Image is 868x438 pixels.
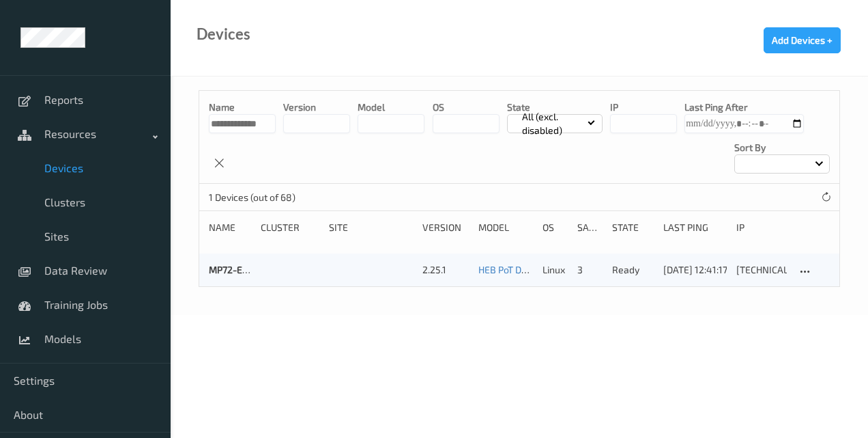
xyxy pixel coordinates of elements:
[734,141,830,154] p: Sort by
[209,264,282,275] a: MP72-EDGE6e74
[577,221,603,234] div: Samples
[764,27,841,53] button: Add Devices +
[478,221,533,234] div: Model
[507,100,603,114] p: State
[209,191,311,204] p: 1 Devices (out of 68)
[197,27,250,41] div: Devices
[542,263,568,277] p: linux
[542,221,568,234] div: OS
[577,263,603,277] div: 3
[329,221,413,234] div: Site
[209,100,276,114] p: Name
[422,263,469,277] div: 2.25.1
[684,100,804,114] p: Last Ping After
[663,263,726,277] div: [DATE] 12:41:17
[663,221,726,234] div: Last Ping
[478,264,570,275] a: HEB PoT Demo Model
[422,221,469,234] div: version
[209,221,251,234] div: Name
[261,221,319,234] div: Cluster
[612,263,654,277] p: ready
[612,221,654,234] div: State
[283,100,350,114] p: version
[610,100,677,114] p: IP
[358,100,424,114] p: model
[517,110,588,137] p: All (excl. disabled)
[736,221,787,234] div: ip
[433,100,500,114] p: OS
[736,263,787,277] div: [TECHNICAL_ID]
